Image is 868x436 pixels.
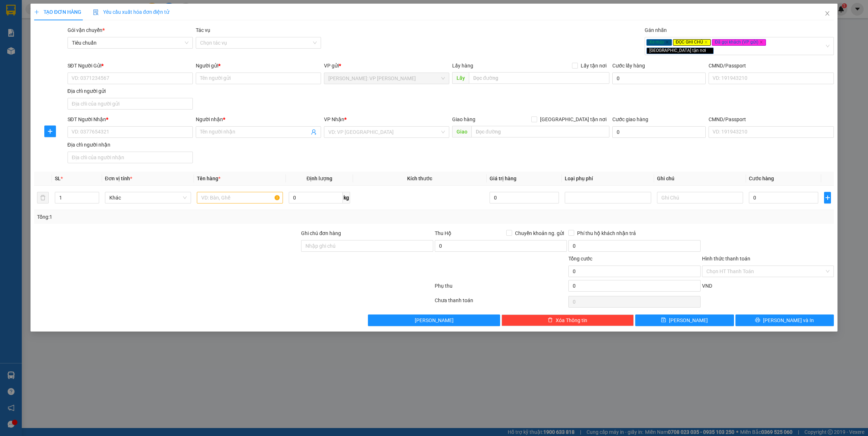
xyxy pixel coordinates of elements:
[817,4,837,24] button: Close
[562,172,654,186] th: Loại phụ phí
[68,152,193,163] input: Địa chỉ của người nhận
[612,63,645,69] label: Cước lấy hàng
[612,116,648,122] label: Cước giao hàng
[368,314,500,326] button: [PERSON_NAME]
[324,116,344,122] span: VP Nhận
[301,230,341,236] label: Ghi chú đơn hàng
[37,192,49,203] button: delete
[196,62,321,70] div: Người gửi
[452,72,469,84] span: Lấy
[665,40,669,44] span: close
[34,9,39,15] span: plus
[343,192,350,203] span: kg
[72,37,188,48] span: Tiêu chuẩn
[707,49,711,52] span: close
[196,115,321,123] div: Người nhận
[512,229,567,237] span: Chuyển khoản ng. gửi
[301,240,433,252] input: Ghi chú đơn hàng
[824,195,831,201] span: plus
[612,73,706,84] input: Cước lấy hàng
[93,9,99,15] img: icon
[657,192,743,203] input: Ghi Chú
[654,172,746,186] th: Ghi chú
[749,176,774,181] span: Cước hàng
[68,27,105,33] span: Gói vận chuyển
[37,213,335,221] div: Tổng: 1
[328,73,445,84] span: Hồ Chí Minh: VP Bình Thạnh
[324,62,449,70] div: VP gửi
[646,48,714,54] span: [GEOGRAPHIC_DATA] tận nơi
[415,316,454,324] span: [PERSON_NAME]
[612,126,706,138] input: Cước giao hàng
[44,126,56,137] button: plus
[311,129,317,135] span: user-add
[471,126,609,137] input: Dọc đường
[434,296,568,309] div: Chưa thanh toán
[68,115,193,123] div: SĐT Người Nhận
[669,316,708,324] span: [PERSON_NAME]
[712,39,766,46] span: Đã gọi khách (VP gửi)
[435,230,451,236] span: Thu Hộ
[702,283,712,289] span: VND
[702,256,750,262] label: Hình thức thanh toán
[469,72,609,84] input: Dọc đường
[548,317,553,323] span: delete
[197,176,220,181] span: Tên hàng
[755,317,760,323] span: printer
[105,176,132,181] span: Đơn vị tính
[502,314,634,326] button: deleteXóa Thông tin
[568,256,592,262] span: Tổng cước
[763,316,814,324] span: [PERSON_NAME] và In
[759,40,763,44] span: close
[537,115,609,123] span: [GEOGRAPHIC_DATA] tận nơi
[452,126,471,137] span: Giao
[93,9,170,15] span: Yêu cầu xuất hóa đơn điện tử
[196,27,210,33] label: Tác vụ
[556,316,587,324] span: Xóa Thông tin
[307,176,332,181] span: Định lượng
[68,87,193,95] div: Địa chỉ người gửi
[704,40,708,44] span: close
[673,39,711,46] span: ĐỌC GHI CHÚ
[578,62,609,70] span: Lấy tận nơi
[574,229,639,237] span: Phí thu hộ khách nhận trả
[735,314,834,326] button: printer[PERSON_NAME] và In
[490,192,559,203] input: 0
[452,63,473,69] span: Lấy hàng
[197,192,283,203] input: VD: Bàn, Ghế
[55,176,61,181] span: SL
[824,11,830,16] span: close
[645,27,667,33] label: Gán nhãn
[646,39,672,46] span: Xe máy
[635,314,734,326] button: save[PERSON_NAME]
[434,282,568,295] div: Phụ thu
[490,176,516,181] span: Giá trị hàng
[407,176,432,181] span: Kích thước
[68,141,193,149] div: Địa chỉ người nhận
[45,128,56,134] span: plus
[68,98,193,110] input: Địa chỉ của người gửi
[452,116,475,122] span: Giao hàng
[824,192,831,203] button: plus
[709,62,834,70] div: CMND/Passport
[709,115,834,123] div: CMND/Passport
[68,62,193,70] div: SĐT Người Gửi
[34,9,81,15] span: TẠO ĐƠN HÀNG
[661,317,666,323] span: save
[109,192,187,203] span: Khác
